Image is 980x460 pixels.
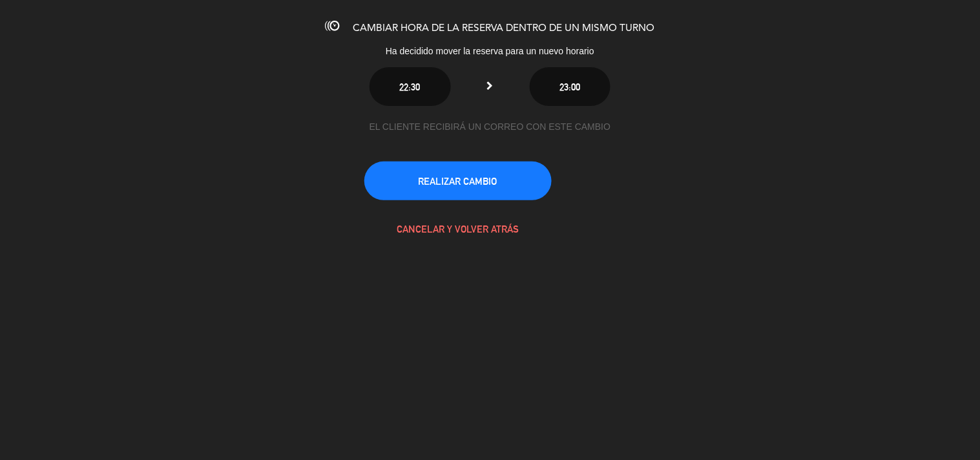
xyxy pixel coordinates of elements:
[530,67,610,106] button: 23:00
[353,23,655,34] span: CAMBIAR HORA DE LA RESERVA DENTRO DE UN MISMO TURNO
[364,209,552,248] button: CANCELAR Y VOLVER ATRÁS
[364,162,552,200] button: REALIZAR CAMBIO
[400,81,421,92] span: 22:30
[364,120,616,134] div: EL CLIENTE RECIBIRÁ UN CORREO CON ESTE CAMBIO
[559,81,580,92] span: 23:00
[370,67,450,106] button: 22:30
[277,44,704,59] div: Ha decidido mover la reserva para un nuevo horario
